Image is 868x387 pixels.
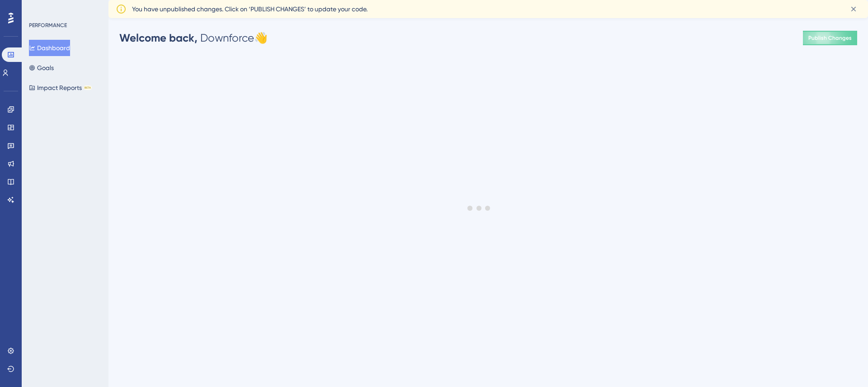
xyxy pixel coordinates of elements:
[29,40,70,56] button: Dashboard
[119,31,198,44] span: Welcome back,
[29,22,67,29] div: PERFORMANCE
[29,60,54,76] button: Goals
[808,34,852,42] span: Publish Changes
[84,85,92,90] div: BETA
[119,31,268,45] div: Downforce 👋
[29,80,92,96] button: Impact ReportsBETA
[132,4,368,14] span: You have unpublished changes. Click on ‘PUBLISH CHANGES’ to update your code.
[803,31,857,45] button: Publish Changes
